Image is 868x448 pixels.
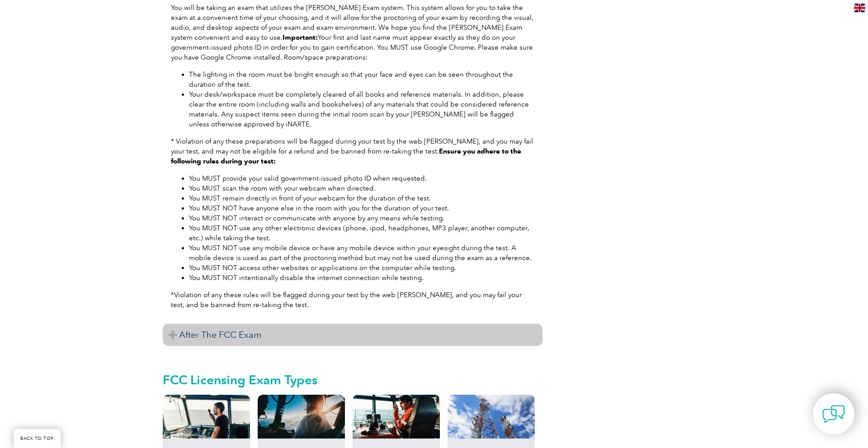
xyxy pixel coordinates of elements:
li: You MUST remain directly in front of your webcam for the duration of the test. [189,193,534,203]
li: Your desk/workspace must be completely cleared of all books and reference materials. In addition,... [189,89,534,129]
li: You MUST NOT intentionally disable the internet connection while testing. [189,273,534,283]
h2: FCC Licensing Exam Types [163,373,542,387]
p: *Violation of any these rules will be flagged during your test by the web [PERSON_NAME], and you ... [171,290,534,310]
strong: Important: [283,33,318,42]
li: You MUST NOT interact or communicate with anyone by any means while testing. [189,213,534,223]
p: You will be taking an exam that utilizes the [PERSON_NAME] Exam system. This system allows for yo... [171,3,534,62]
li: You MUST provide your valid government-issued photo ID when requested. [189,173,534,183]
li: The lighting in the room must be bright enough so that your face and eyes can be seen throughout ... [189,70,534,89]
h3: After The FCC Exam [163,324,542,346]
a: BACK TO TOP [14,429,61,448]
li: You MUST NOT use any other electronic devices (phone, ipod, headphones, MP3 player, another compu... [189,223,534,243]
li: You MUST NOT access other websites or applications on the computer while testing. [189,263,534,273]
li: You MUST NOT use any mobile device or have any mobile device within your eyesight during the test... [189,243,534,263]
p: * Violation of any these preparations will be flagged during your test by the web [PERSON_NAME], ... [171,136,534,166]
li: You MUST NOT have anyone else in the room with you for the duration of your test. [189,203,534,213]
li: You MUST scan the room with your webcam when directed. [189,183,534,193]
img: en [854,4,865,12]
img: contact-chat.png [822,403,845,425]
